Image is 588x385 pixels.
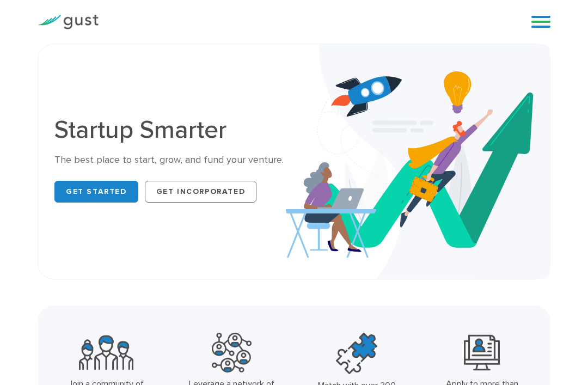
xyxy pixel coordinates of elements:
[212,333,252,372] img: Powerful Partners
[54,118,286,143] h1: Startup Smarter
[38,15,99,29] img: Gust Logo
[54,181,138,203] a: Get Started
[464,333,500,372] img: Leading Angel Investment
[145,181,257,203] a: Get Incorporated
[336,333,377,374] img: Top Accelerators
[54,154,286,167] div: The best place to start, grow, and fund your venture.
[286,44,550,279] img: Startup Smarter Hero
[79,333,133,372] img: Community Founders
